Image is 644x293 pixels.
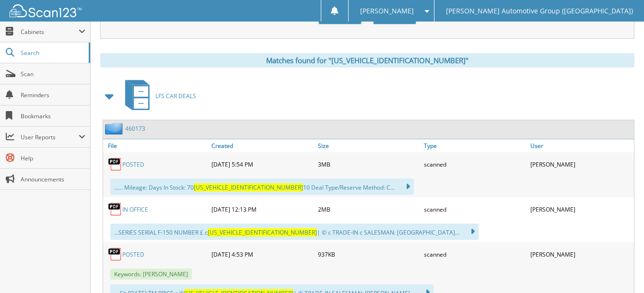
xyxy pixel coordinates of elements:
span: [PERSON_NAME] [360,8,414,14]
img: scan123-logo-white.svg [10,4,82,17]
span: Scan [21,70,85,78]
div: scanned [422,245,527,264]
a: User [528,139,634,152]
div: ...... Mileage: Days In Stock: 70 10 Deal Type/Reserve Method: C... [110,179,414,195]
div: 3MB [316,155,422,174]
div: Matches found for "[US_VEHICLE_IDENTIFICATION_NUMBER]" [100,53,634,68]
a: Created [209,139,315,152]
div: [DATE] 4:53 PM [209,245,315,264]
a: Type [422,139,527,152]
a: 460173 [125,124,145,133]
div: [PERSON_NAME] [528,200,634,219]
div: 2MB [316,200,422,219]
iframe: Chat Widget [596,247,644,293]
a: POSTED [122,160,144,169]
div: scanned [422,155,527,174]
img: folder2.png [105,123,125,135]
a: IN OFFICE [122,205,148,214]
span: [PERSON_NAME] Automotive Group ([GEOGRAPHIC_DATA]) [446,8,633,14]
a: Size [316,139,422,152]
img: PDF.png [108,202,122,216]
a: File [103,139,209,152]
div: ...SERIES SERIAL F-150 NUMBER £ c | © c TRADE-IN c SALESMAN: [GEOGRAPHIC_DATA]... [110,224,479,240]
a: POSTED [122,250,144,259]
span: [US_VEHICLE_IDENTIFICATION_NUMBER] [194,183,303,192]
span: LFS CAR DEALS [155,92,196,100]
span: Keywords: [PERSON_NAME] [110,269,192,280]
span: Cabinets [21,28,79,36]
div: scanned [422,200,527,219]
span: Announcements [21,175,85,183]
div: [DATE] 5:54 PM [209,155,315,174]
img: PDF.png [108,157,122,171]
div: [DATE] 12:13 PM [209,200,315,219]
span: Bookmarks [21,112,85,120]
div: [PERSON_NAME] [528,245,634,264]
a: LFS CAR DEALS [119,77,196,115]
span: Search [21,49,84,57]
span: Reminders [21,91,85,99]
div: [PERSON_NAME] [528,155,634,174]
img: PDF.png [108,247,122,261]
span: [US_VEHICLE_IDENTIFICATION_NUMBER] [208,228,317,237]
div: 937KB [316,245,422,264]
span: Help [21,154,85,162]
span: User Reports [21,133,79,141]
